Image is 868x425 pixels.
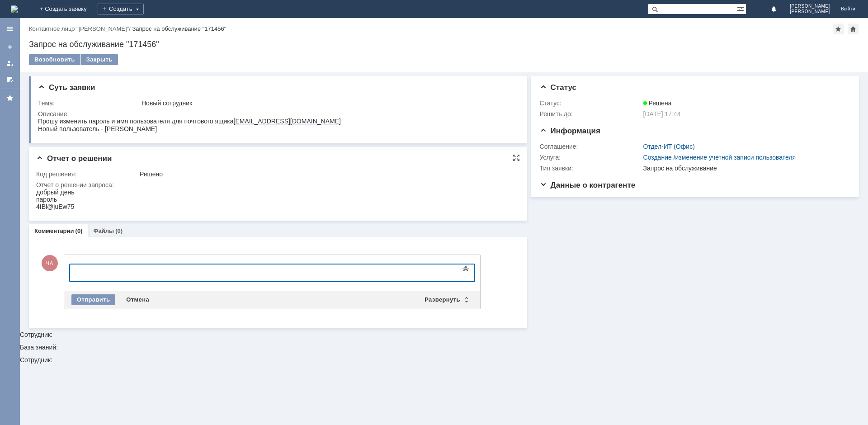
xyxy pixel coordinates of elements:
[540,143,642,150] div: Соглашение:
[115,227,123,234] div: (0)
[20,72,868,338] div: Сотрудник:
[643,99,672,107] span: Решена
[20,344,868,350] div: База знаний:
[38,99,140,107] div: Тема:
[513,154,520,161] div: На всю страницу
[36,170,138,178] div: Код решения:
[643,110,681,118] span: [DATE] 17:44
[540,181,636,189] span: Данные о контрагенте
[848,24,859,34] div: Сделать домашней страницей
[29,25,129,32] a: Контактное лицо "[PERSON_NAME]"
[643,165,845,172] div: Запрос на обслуживание
[36,181,515,189] div: Отчет о решении запроса:
[643,143,695,150] a: Отдел-ИТ (Офис)
[93,227,114,234] a: Файлы
[38,110,515,118] div: Описание:
[540,154,642,161] div: Услуга:
[11,5,18,13] a: Перейти на домашнюю страницу
[460,263,471,274] span: Показать панель инструментов
[38,83,95,92] span: Суть заявки
[833,24,844,34] div: Добавить в избранное
[540,83,576,92] span: Статус
[790,4,830,9] span: [PERSON_NAME]
[98,4,144,14] div: Создать
[142,99,513,107] div: Новый сотрудник
[3,72,17,87] a: Мои согласования
[36,154,112,163] span: Отчет о решении
[3,56,17,71] a: Мои заявки
[75,227,83,234] div: (0)
[34,227,74,234] a: Комментарии
[29,40,859,49] div: Запрос на обслуживание "171456"
[540,165,642,172] div: Тип заявки:
[790,9,830,14] span: [PERSON_NAME]
[540,110,642,118] div: Решить до:
[643,154,796,161] a: Создание /изменение учетной записи пользователя
[132,25,226,32] div: Запрос на обслуживание "171456"
[3,40,17,54] a: Создать заявку
[29,25,132,32] div: /
[540,127,600,135] span: Информация
[20,357,868,363] div: Сотрудник:
[42,255,58,271] span: ЧА
[11,5,18,13] img: logo
[140,170,513,178] div: Решено
[737,4,746,13] span: Расширенный поиск
[540,99,642,107] div: Статус:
